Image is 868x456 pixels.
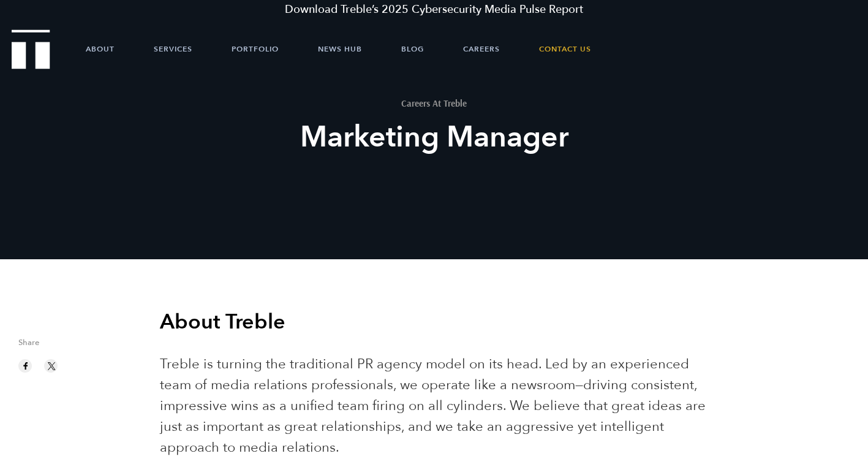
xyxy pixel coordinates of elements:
h1: Careers At Treble [208,99,660,108]
a: News Hub [318,31,362,67]
h2: Marketing Manager [208,118,660,156]
a: Portfolio [232,31,279,67]
a: Careers [463,31,500,67]
a: Contact Us [539,31,591,67]
a: Treble Homepage [12,31,49,68]
span: Share [18,339,142,353]
b: About Treble [160,308,285,336]
a: Blog [401,31,424,67]
img: Treble logo [12,29,50,69]
img: facebook sharing button [20,360,31,371]
a: Services [154,31,192,67]
a: About [86,31,115,67]
img: twitter sharing button [46,360,57,371]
